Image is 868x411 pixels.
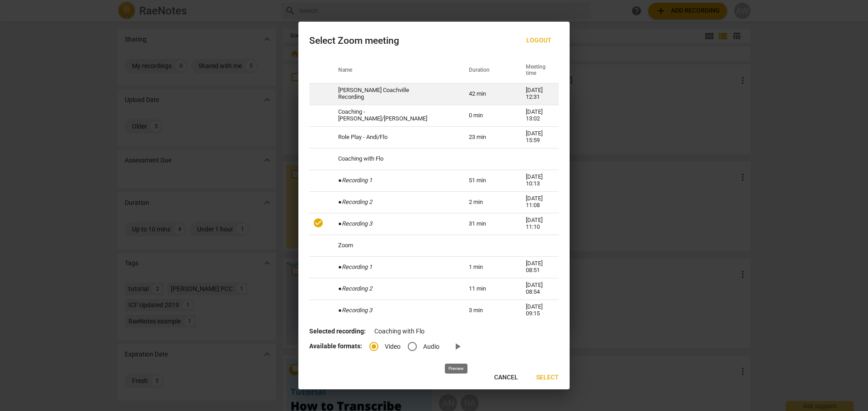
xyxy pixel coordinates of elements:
td: 51 min [458,170,515,191]
b: Selected recording: [309,328,366,335]
td: 2 min [458,191,515,213]
i: Recording 2 [342,199,372,205]
i: Recording 2 [342,285,372,292]
span: Select [536,373,559,382]
td: ● [327,170,458,191]
th: Meeting time [515,58,559,83]
td: [DATE] 08:54 [515,278,559,300]
td: ● [327,191,458,213]
span: Video [385,342,401,351]
td: [DATE] 11:08 [515,191,559,213]
div: Preview [445,364,467,374]
td: 0 min [458,105,515,126]
span: Audio [423,342,439,351]
td: Zoom [327,235,458,256]
td: 11 min [458,278,515,300]
button: Logout [519,32,559,49]
td: [DATE] 08:51 [515,256,559,278]
i: Recording 3 [342,220,372,227]
td: 1 min [458,256,515,278]
td: 42 min [458,83,515,105]
span: Logout [526,36,552,45]
td: Coaching with Flo [327,148,458,170]
div: File type [369,342,447,350]
span: play_arrow [452,341,463,352]
span: Cancel [494,373,518,382]
td: ● [327,278,458,300]
th: Name [327,58,458,83]
span: check_circle [313,217,324,228]
td: ● [327,300,458,321]
td: Coaching - [PERSON_NAME]/[PERSON_NAME] [327,105,458,126]
button: Cancel [487,369,525,386]
button: Select [529,369,566,386]
td: 3 min [458,300,515,321]
td: [DATE] 11:10 [515,213,559,235]
td: [DATE] 10:13 [515,170,559,191]
td: 23 min [458,126,515,148]
i: Recording 3 [342,307,372,314]
td: [DATE] 13:02 [515,105,559,126]
div: Select Zoom meeting [309,35,399,46]
p: Coaching with Flo [309,327,559,336]
b: Available formats: [309,342,362,350]
td: [DATE] 09:15 [515,300,559,321]
td: [PERSON_NAME] Coachville Recording [327,83,458,105]
td: ● [327,256,458,278]
td: [DATE] 12:31 [515,83,559,105]
td: Role Play - Andi/Flo [327,126,458,148]
td: 31 min [458,213,515,235]
td: ● [327,213,458,235]
i: Recording 1 [342,263,372,270]
th: Duration [458,58,515,83]
td: [DATE] 15:59 [515,126,559,148]
i: Recording 1 [342,177,372,184]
